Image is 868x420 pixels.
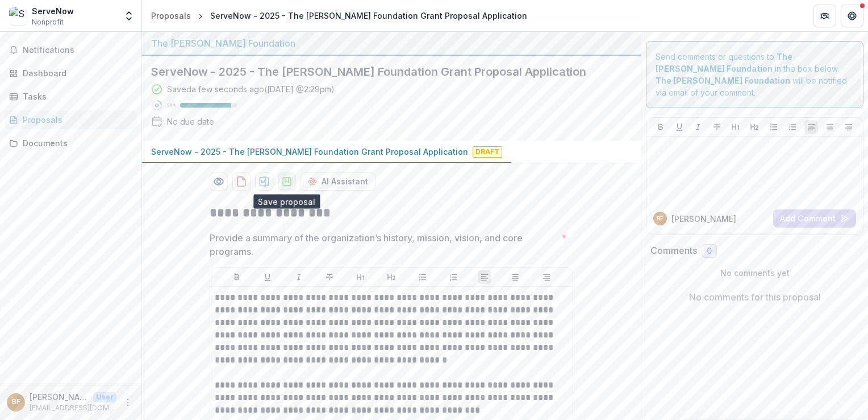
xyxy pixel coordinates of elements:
button: download-proposal [255,172,273,191]
button: Notifications [5,41,137,59]
button: Heading 1 [354,270,368,284]
button: Strike [710,120,724,134]
div: Dashboard [23,67,128,79]
button: Open entity switcher [121,5,137,27]
button: download-proposal [232,172,251,191]
div: Ben Foley [657,216,663,221]
button: download-proposal [278,172,296,191]
button: Add Comment [773,209,856,228]
p: No comments yet [650,267,859,279]
h2: ServeNow - 2025 - The [PERSON_NAME] Foundation Grant Proposal Application [151,65,614,79]
button: Heading 1 [729,120,742,134]
button: Bullet List [416,270,429,284]
button: Bold [654,120,667,134]
div: No due date [167,116,214,127]
button: Align Right [540,270,553,284]
a: Documents [5,134,137,153]
div: Proposals [23,114,128,126]
p: Provide a summary of the organization’s history, mission, vision, and core programs. [210,231,557,258]
a: Proposals [5,110,137,129]
button: AI Assistant [301,172,375,191]
button: More [121,396,135,409]
span: Notifications [23,46,132,55]
button: Italicize [691,120,705,134]
a: Tasks [5,87,137,106]
span: Nonprofit [32,17,64,27]
button: Align Left [478,270,491,284]
button: Align Right [842,120,856,134]
div: Send comments or questions to in the box below. will be notified via email of your comment. [646,41,863,108]
button: Align Center [508,270,522,284]
p: User [93,392,116,402]
div: Saved a few seconds ago ( [DATE] @ 2:29pm ) [167,83,335,95]
button: Align Left [804,120,818,134]
button: Ordered List [786,120,799,134]
div: Tasks [23,90,128,102]
p: [PERSON_NAME] [671,213,736,225]
button: Align Center [823,120,837,134]
button: Heading 2 [748,120,761,134]
button: Underline [261,270,274,284]
button: Bold [230,270,244,284]
button: Heading 2 [385,270,398,284]
p: [EMAIL_ADDRESS][DOMAIN_NAME] [30,403,116,413]
div: ServeNow - 2025 - The [PERSON_NAME] Foundation Grant Proposal Application [210,10,527,22]
button: Partners [813,5,836,27]
strong: The [PERSON_NAME] Foundation [656,76,790,85]
span: Draft [473,146,502,158]
button: Strike [323,270,336,284]
button: Italicize [292,270,306,284]
div: Ben Foley [12,398,20,406]
div: Documents [23,137,128,149]
p: ServeNow - 2025 - The [PERSON_NAME] Foundation Grant Proposal Application [151,146,468,158]
button: Preview f714e5dc-acd8-43da-bfba-ac4f2cc1d765-0.pdf [210,172,228,191]
a: Dashboard [5,64,137,83]
p: 90 % [167,101,176,109]
p: [PERSON_NAME] [30,391,89,403]
p: No comments for this proposal [689,290,821,304]
div: ServeNow [32,5,74,17]
button: Bullet List [767,120,781,134]
div: The [PERSON_NAME] Foundation [151,36,632,50]
button: Ordered List [446,270,460,284]
button: Get Help [841,5,863,27]
h2: Comments [650,245,697,256]
a: Proposals [147,7,195,24]
img: ServeNow [9,7,27,25]
nav: breadcrumb [147,7,532,24]
div: Proposals [151,10,191,22]
span: 0 [707,246,712,256]
button: Underline [673,120,686,134]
